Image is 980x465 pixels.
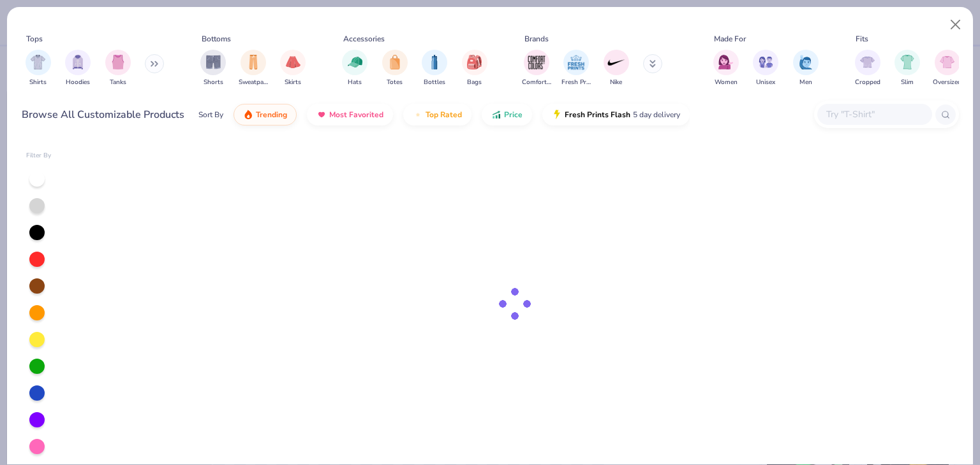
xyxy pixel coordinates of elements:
[26,151,52,161] div: Filter By
[610,78,622,87] span: Nike
[424,78,445,87] span: Bottles
[933,50,961,87] div: filter for Oversized
[901,78,914,87] span: Slim
[604,50,629,87] div: filter for Nike
[607,53,626,72] img: Nike Image
[759,55,773,69] img: Unisex Image
[256,110,287,120] span: Trending
[26,50,51,87] button: filter button
[31,55,45,69] img: Shirts Image
[561,78,591,87] span: Fresh Prints
[239,78,268,87] span: Sweatpants
[855,50,880,87] button: filter button
[860,55,875,69] img: Cropped Image
[388,55,402,69] img: Totes Image
[793,50,819,87] button: filter button
[343,33,385,45] div: Accessories
[895,50,920,87] button: filter button
[422,50,447,87] div: filter for Bottles
[426,110,462,120] span: Top Rated
[29,78,47,87] span: Shirts
[202,33,231,45] div: Bottoms
[22,107,184,122] div: Browse All Customizable Products
[467,55,481,69] img: Bags Image
[234,104,297,125] button: Trending
[111,55,125,69] img: Tanks Image
[944,13,968,37] button: Close
[561,50,591,87] button: filter button
[895,50,920,87] div: filter for Slim
[524,33,549,45] div: Brands
[482,104,532,125] button: Price
[714,33,746,45] div: Made For
[855,50,880,87] div: filter for Cropped
[753,50,778,87] button: filter button
[105,50,131,87] button: filter button
[348,78,362,87] span: Hats
[756,78,775,87] span: Unisex
[65,50,91,87] button: filter button
[462,50,487,87] div: filter for Bags
[422,50,447,87] button: filter button
[66,78,90,87] span: Hoodies
[239,50,268,87] button: filter button
[403,104,471,125] button: Top Rated
[71,55,85,69] img: Hoodies Image
[567,53,586,72] img: Fresh Prints Image
[329,110,383,120] span: Most Favorited
[799,78,812,87] span: Men
[527,53,546,72] img: Comfort Colors Image
[26,50,51,87] div: filter for Shirts
[307,104,393,125] button: Most Favorited
[522,78,551,87] span: Comfort Colors
[542,104,690,125] button: Fresh Prints Flash5 day delivery
[387,78,403,87] span: Totes
[825,107,923,122] input: Try "T-Shirt"
[522,50,551,87] div: filter for Comfort Colors
[633,108,680,122] span: 5 day delivery
[413,110,423,120] img: TopRated.gif
[552,110,562,120] img: flash.gif
[342,50,367,87] button: filter button
[793,50,819,87] div: filter for Men
[243,110,253,120] img: trending.gif
[26,33,43,45] div: Tops
[900,55,914,69] img: Slim Image
[933,50,961,87] button: filter button
[286,55,301,69] img: Skirts Image
[462,50,487,87] button: filter button
[940,55,954,69] img: Oversized Image
[105,50,131,87] div: filter for Tanks
[604,50,629,87] button: filter button
[565,110,630,120] span: Fresh Prints Flash
[718,55,733,69] img: Women Image
[467,78,482,87] span: Bags
[427,55,442,69] img: Bottles Image
[522,50,551,87] button: filter button
[280,50,306,87] div: filter for Skirts
[715,78,738,87] span: Women
[206,55,221,69] img: Shorts Image
[65,50,91,87] div: filter for Hoodies
[110,78,126,87] span: Tanks
[316,110,327,120] img: most_fav.gif
[856,33,868,45] div: Fits
[246,55,260,69] img: Sweatpants Image
[799,55,813,69] img: Men Image
[285,78,301,87] span: Skirts
[713,50,739,87] button: filter button
[504,110,523,120] span: Price
[933,78,961,87] span: Oversized
[204,78,223,87] span: Shorts
[561,50,591,87] div: filter for Fresh Prints
[342,50,367,87] div: filter for Hats
[382,50,408,87] button: filter button
[198,109,223,120] div: Sort By
[855,78,880,87] span: Cropped
[200,50,226,87] button: filter button
[753,50,778,87] div: filter for Unisex
[382,50,408,87] div: filter for Totes
[200,50,226,87] div: filter for Shorts
[348,55,362,69] img: Hats Image
[713,50,739,87] div: filter for Women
